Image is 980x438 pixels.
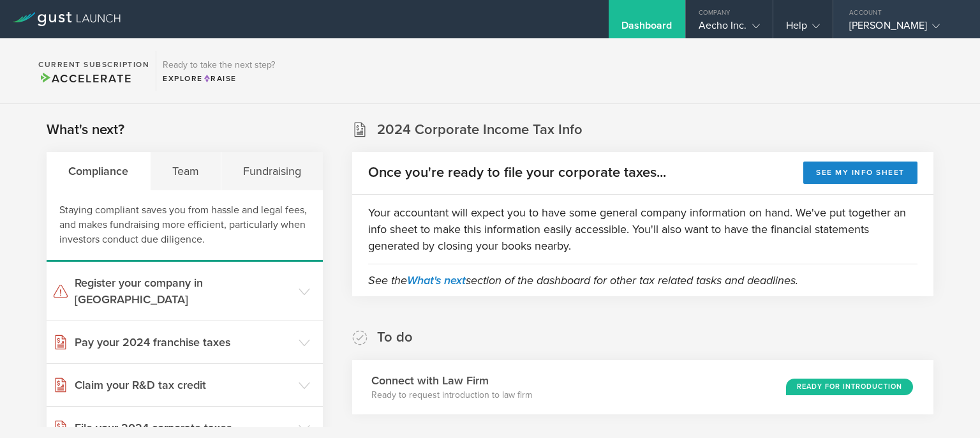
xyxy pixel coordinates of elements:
[377,328,413,347] h2: To do
[371,372,532,389] h3: Connect with Law Firm
[221,152,323,190] div: Fundraising
[203,74,237,83] span: Raise
[849,19,958,38] div: [PERSON_NAME]
[916,377,980,438] iframe: Chat Widget
[47,121,124,139] h2: What's next?
[163,61,275,70] h3: Ready to take the next step?
[699,19,760,38] div: Aecho Inc.
[163,73,275,84] div: Explore
[75,377,292,393] h3: Claim your R&D tax credit
[38,72,131,86] span: Accelerate
[377,121,583,139] h2: 2024 Corporate Income Tax Info
[786,19,820,38] div: Help
[38,61,149,68] h2: Current Subscription
[151,152,221,190] div: Team
[368,163,666,182] h2: Once you're ready to file your corporate taxes...
[75,419,292,436] h3: File your 2024 corporate taxes
[407,273,466,287] a: What's next
[47,152,151,190] div: Compliance
[47,190,323,262] div: Staying compliant saves you from hassle and legal fees, and makes fundraising more efficient, par...
[156,51,281,91] div: Ready to take the next step?ExploreRaise
[368,273,798,287] em: See the section of the dashboard for other tax related tasks and deadlines.
[621,19,672,38] div: Dashboard
[368,204,917,254] p: Your accountant will expect you to have some general company information on hand. We've put toget...
[786,379,913,395] div: Ready for Introduction
[371,389,532,402] p: Ready to request introduction to law firm
[75,275,292,308] h3: Register your company in [GEOGRAPHIC_DATA]
[803,162,917,184] button: See my info sheet
[352,360,933,414] div: Connect with Law FirmReady to request introduction to law firmReady for Introduction
[75,334,292,351] h3: Pay your 2024 franchise taxes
